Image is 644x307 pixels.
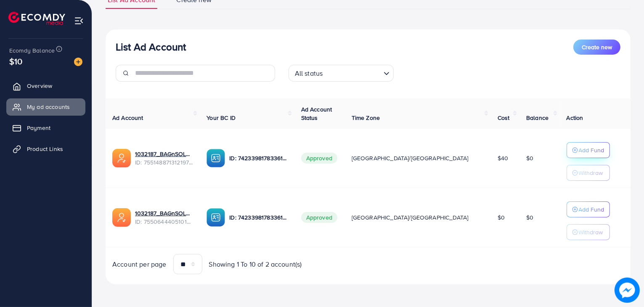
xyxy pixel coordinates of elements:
span: All status [293,67,325,79]
button: Add Fund [567,201,610,217]
a: Payment [6,119,85,136]
span: Time Zone [352,114,380,122]
img: ic-ads-acc.e4c84228.svg [112,208,131,227]
h3: List Ad Account [116,41,186,53]
span: Ad Account Status [301,105,332,122]
span: $0 [526,213,533,222]
a: Overview [6,77,85,94]
button: Create new [573,40,620,55]
img: image [74,58,82,66]
p: ID: 7423398178336194577 [229,212,287,222]
span: Ecomdy Balance [9,46,55,55]
a: 1032187_BAGnSOLE_1758021504528 [135,209,193,217]
p: Add Fund [579,204,604,214]
span: Balance [526,114,549,122]
span: Approved [301,212,337,223]
span: Approved [301,153,337,164]
img: ic-ads-acc.e4c84228.svg [112,149,131,167]
span: Payment [27,124,50,132]
span: ID: 7550644405101248519 [135,217,193,226]
span: ID: 7551488713121972240 [135,158,193,167]
span: Showing 1 To 10 of 2 account(s) [209,259,302,269]
span: My ad accounts [27,103,70,111]
span: Create new [582,43,612,51]
div: <span class='underline'>1032187_BAGnSOLE_1758218007813</span></br>7551488713121972240 [135,150,193,167]
button: Withdraw [567,224,610,240]
img: menu [74,16,84,26]
span: Your BC ID [207,114,236,122]
img: logo [8,12,65,25]
a: 1032187_BAGnSOLE_1758218007813 [135,150,193,158]
span: $0 [498,213,505,222]
input: Search for option [325,66,380,79]
span: $10 [9,55,22,67]
p: Add Fund [579,145,604,155]
a: My ad accounts [6,98,85,115]
button: Add Fund [567,142,610,158]
p: ID: 7423398178336194577 [229,153,287,163]
img: ic-ba-acc.ded83a64.svg [207,208,225,227]
span: [GEOGRAPHIC_DATA]/[GEOGRAPHIC_DATA] [352,213,469,222]
span: $40 [498,154,508,162]
p: Withdraw [579,227,603,237]
span: Account per page [112,259,167,269]
span: [GEOGRAPHIC_DATA]/[GEOGRAPHIC_DATA] [352,154,469,162]
img: image [617,280,638,301]
span: Ad Account [112,114,143,122]
img: ic-ba-acc.ded83a64.svg [207,149,225,167]
span: Action [567,114,583,122]
span: Product Links [27,145,63,153]
div: Search for option [289,65,394,82]
div: <span class='underline'>1032187_BAGnSOLE_1758021504528</span></br>7550644405101248519 [135,209,193,226]
button: Withdraw [567,165,610,181]
span: Overview [27,82,52,90]
span: $0 [526,154,533,162]
span: Cost [498,114,510,122]
a: Product Links [6,140,85,157]
p: Withdraw [579,168,603,178]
